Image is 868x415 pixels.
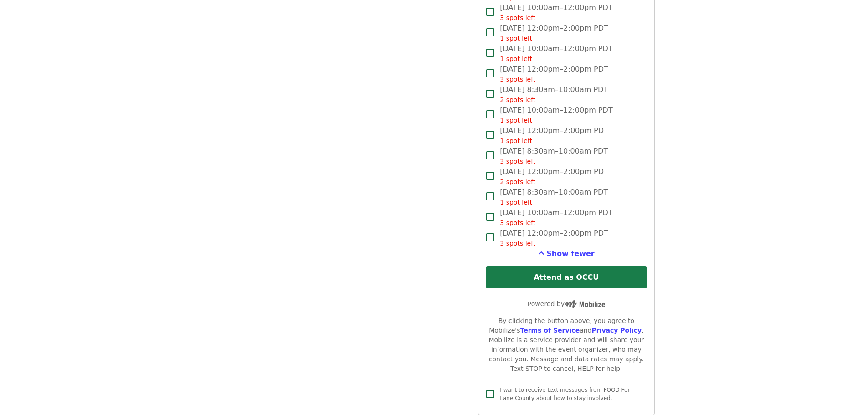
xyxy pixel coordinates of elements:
button: See more timeslots [538,248,595,259]
a: Terms of Service [520,327,580,334]
span: [DATE] 12:00pm–2:00pm PDT [500,23,608,43]
span: [DATE] 10:00am–12:00pm PDT [500,2,612,23]
span: [DATE] 12:00pm–2:00pm PDT [500,166,608,187]
span: [DATE] 8:30am–10:00am PDT [500,187,608,207]
span: 1 spot left [500,137,532,144]
span: Show fewer [546,249,595,258]
span: 1 spot left [500,35,532,42]
span: 3 spots left [500,219,535,226]
span: 3 spots left [500,14,535,21]
span: [DATE] 10:00am–12:00pm PDT [500,207,612,228]
div: By clicking the button above, you agree to Mobilize's and . Mobilize is a service provider and wi... [486,316,647,374]
span: I want to receive text messages from FOOD For Lane County about how to stay involved. [500,387,630,401]
span: [DATE] 10:00am–12:00pm PDT [500,105,612,125]
span: 3 spots left [500,158,535,165]
span: [DATE] 8:30am–10:00am PDT [500,146,608,166]
span: Powered by [528,300,605,307]
span: 1 spot left [500,117,532,124]
span: [DATE] 8:30am–10:00am PDT [500,84,608,105]
span: [DATE] 12:00pm–2:00pm PDT [500,64,608,84]
span: 3 spots left [500,76,535,83]
span: 1 spot left [500,55,532,62]
span: [DATE] 12:00pm–2:00pm PDT [500,228,608,248]
button: Attend as OCCU [486,266,647,288]
span: 1 spot left [500,199,532,206]
span: 2 spots left [500,96,535,103]
span: [DATE] 10:00am–12:00pm PDT [500,43,612,64]
a: Privacy Policy [591,327,642,334]
span: 3 spots left [500,240,535,247]
span: [DATE] 12:00pm–2:00pm PDT [500,125,608,146]
span: 2 spots left [500,178,535,185]
img: Powered by Mobilize [565,300,605,308]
